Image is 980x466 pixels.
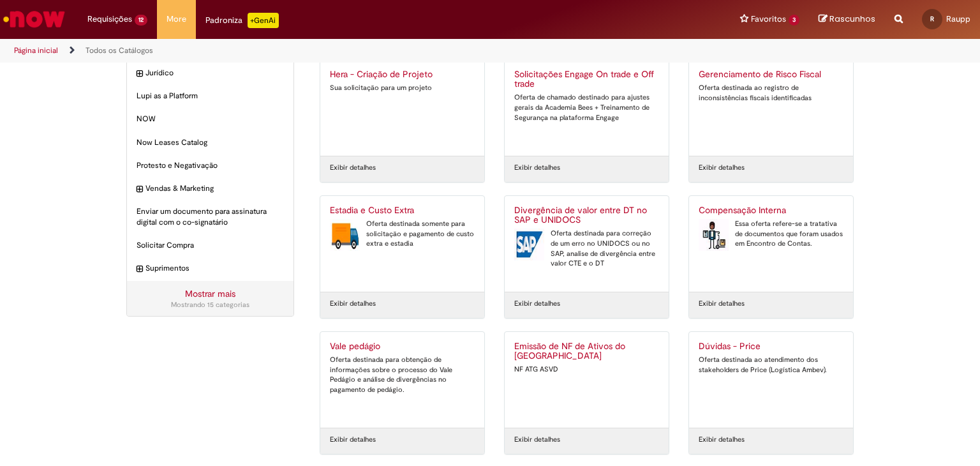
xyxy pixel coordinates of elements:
[127,234,293,257] div: Solicitar Compra
[514,365,659,375] div: NF ATG ASVD
[514,342,659,362] h2: Emissão de NF de Ativos do ASVD
[330,342,475,352] h2: Vale pedágio
[699,219,843,249] div: Essa oferta refere-se a tratativa de documentos que foram usados em Encontro de Contas.
[330,299,376,309] a: Exibir detalhes
[514,206,659,226] h2: Divergência de valor entre DT no SAP e UNIDOCS
[829,13,875,25] span: Rascunhos
[320,196,484,292] a: Estadia e Custo Extra Estadia e Custo Extra Oferta destinada somente para solicitação e pagamento...
[330,219,475,249] div: Oferta destinada somente para solicitação e pagamento de custo extra e estadia
[127,154,293,177] div: Protesto e Negativação
[145,183,284,194] span: Vendas & Marketing
[514,93,659,123] div: Oferta de chamado destinado para ajustes gerais da Academia Bees + Treinamento de Segurança na pl...
[514,163,560,173] a: Exibir detalhes
[1,6,67,32] img: ServiceNow
[167,13,186,26] span: More
[127,131,293,154] div: Now Leases Catalog
[505,196,669,292] a: Divergência de valor entre DT no SAP e UNIDOCS Divergência de valor entre DT no SAP e UNIDOCS Ofe...
[137,160,284,171] span: Protesto e Negativação
[127,84,293,108] div: Lupi as a Platform
[330,83,475,93] div: Sua solicitação para um projeto
[330,219,360,251] img: Estadia e Custo Extra
[699,163,745,173] a: Exibir detalhes
[699,435,745,445] a: Exibir detalhes
[330,355,475,395] div: Oferta destinada para obtenção de informações sobre o processo do Vale Pedágio e análise de diver...
[699,206,843,216] h2: Compensação Interna
[514,299,560,309] a: Exibir detalhes
[85,45,153,56] a: Todos os Catálogos
[137,183,142,196] i: expandir categoria Vendas & Marketing
[699,219,729,251] img: Compensação Interna
[127,177,293,200] div: expandir categoria Vendas & Marketing Vendas & Marketing
[137,263,142,276] i: expandir categoria Suprimentos
[127,257,293,280] div: expandir categoria Suprimentos Suprimentos
[137,91,284,101] span: Lupi as a Platform
[699,342,843,352] h2: Dúvidas - Price
[699,355,843,375] div: Oferta destinada ao atendimento dos stakeholders de Price (Logística Ambev).
[127,107,293,131] div: NOW
[320,332,484,428] a: Vale pedágio Oferta destinada para obtenção de informações sobre o processo do Vale Pedágio e aná...
[137,240,284,251] span: Solicitar Compra
[330,70,475,80] h2: Hera - Criação de Projeto
[689,332,853,428] a: Dúvidas - Price Oferta destinada ao atendimento dos stakeholders de Price (Logística Ambev).
[505,60,669,156] a: Solicitações Engage On trade e Off trade Oferta de chamado destinado para ajustes gerais da Acade...
[505,332,669,428] a: Emissão de NF de Ativos do [GEOGRAPHIC_DATA] NF ATG ASVD
[127,200,293,234] div: Enviar um documento para assinatura digital com o co-signatário
[514,435,560,445] a: Exibir detalhes
[930,15,934,23] span: R
[330,163,376,173] a: Exibir detalhes
[135,15,147,26] span: 12
[699,299,745,309] a: Exibir detalhes
[137,114,284,124] span: NOW
[789,15,799,26] span: 3
[514,229,544,260] img: Divergência de valor entre DT no SAP e UNIDOCS
[145,68,284,79] span: Jurídico
[689,196,853,292] a: Compensação Interna Compensação Interna Essa oferta refere-se a tratativa de documentos que foram...
[320,60,484,156] a: Hera - Criação de Projeto Sua solicitação para um projeto
[514,70,659,90] h2: Solicitações Engage On trade e Off trade
[819,13,875,26] a: Rascunhos
[751,13,786,26] span: Favoritos
[14,45,58,56] a: Página inicial
[145,263,284,274] span: Suprimentos
[699,83,843,103] div: Oferta destinada ao registro de inconsistências fiscais identificadas
[248,13,279,28] p: +GenAi
[137,206,284,228] span: Enviar um documento para assinatura digital com o co-signatário
[185,288,235,299] a: Mostrar mais
[87,13,132,26] span: Requisições
[137,68,142,80] i: expandir categoria Jurídico
[330,435,376,445] a: Exibir detalhes
[205,13,279,28] div: Padroniza
[514,229,659,269] div: Oferta destinada para correção de um erro no UNIDOCS ou no SAP, analise de divergência entre valo...
[689,60,853,156] a: Gerenciamento de Risco Fiscal Oferta destinada ao registro de inconsistências fiscais identificadas
[946,13,970,24] span: Raupp
[137,137,284,148] span: Now Leases Catalog
[10,39,644,63] ul: Trilhas de página
[699,70,843,80] h2: Gerenciamento de Risco Fiscal
[137,300,284,310] div: Mostrando 15 categorias
[330,206,475,216] h2: Estadia e Custo Extra
[127,61,293,85] div: expandir categoria Jurídico Jurídico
